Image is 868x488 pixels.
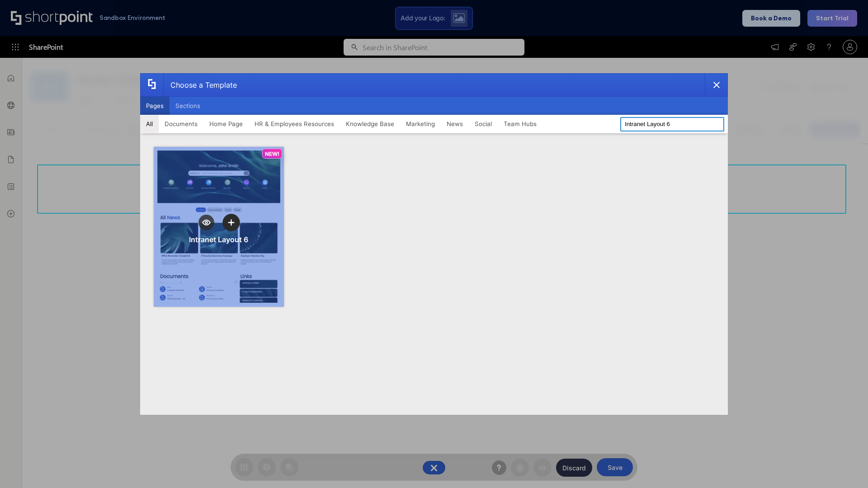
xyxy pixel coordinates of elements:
button: Team Hubs [498,115,542,133]
button: All [140,115,159,133]
button: HR & Employees Resources [249,115,340,133]
button: Documents [159,115,203,133]
div: Choose a Template [163,74,237,96]
button: Pages [140,97,170,115]
input: Search [620,117,724,131]
button: News [441,115,469,133]
button: Sections [170,97,206,115]
div: template selector [140,73,728,415]
button: Knowledge Base [340,115,400,133]
div: Intranet Layout 6 [189,235,248,244]
button: Home Page [203,115,249,133]
p: NEW! [265,150,279,157]
button: Social [469,115,498,133]
iframe: Chat Widget [823,445,868,488]
button: Marketing [400,115,441,133]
